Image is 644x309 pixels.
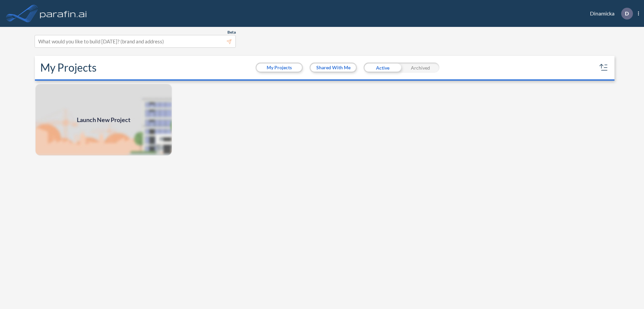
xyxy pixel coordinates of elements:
[257,64,302,72] button: My Projects
[364,63,401,73] div: Active
[35,83,172,156] img: add
[598,62,609,73] button: sort
[580,8,639,20] div: Dinamicka
[40,61,97,74] h2: My Projects
[227,30,236,35] span: Beta
[35,83,172,156] a: Launch New Project
[401,63,439,73] div: Archived
[39,7,88,20] img: logo
[311,64,356,72] button: Shared With Me
[77,115,130,124] span: Launch New Project
[625,10,629,16] p: D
